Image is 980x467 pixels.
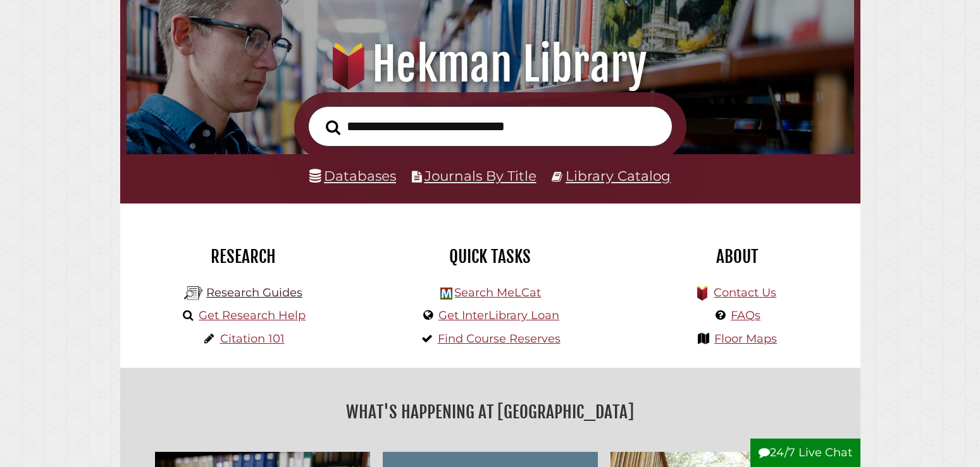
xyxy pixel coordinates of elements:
[130,246,357,267] h2: Research
[220,332,285,346] a: Citation 101
[714,332,777,346] a: Floor Maps
[141,37,840,92] h1: Hekman Library
[438,308,559,322] a: Get InterLibrary Loan
[376,246,604,267] h2: Quick Tasks
[309,167,396,184] a: Databases
[731,308,760,322] a: FAQs
[440,288,452,300] img: Hekman Library Logo
[454,286,541,300] a: Search MeLCat
[206,286,302,300] a: Research Guides
[326,120,340,136] i: Search
[319,116,347,138] button: Search
[199,308,306,322] a: Get Research Help
[714,286,776,300] a: Contact Us
[566,167,671,184] a: Library Catalog
[425,167,537,184] a: Journals By Title
[184,284,203,303] img: Hekman Library Logo
[623,246,851,267] h2: About
[438,332,561,346] a: Find Course Reserves
[130,397,851,427] h2: What's Happening at [GEOGRAPHIC_DATA]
